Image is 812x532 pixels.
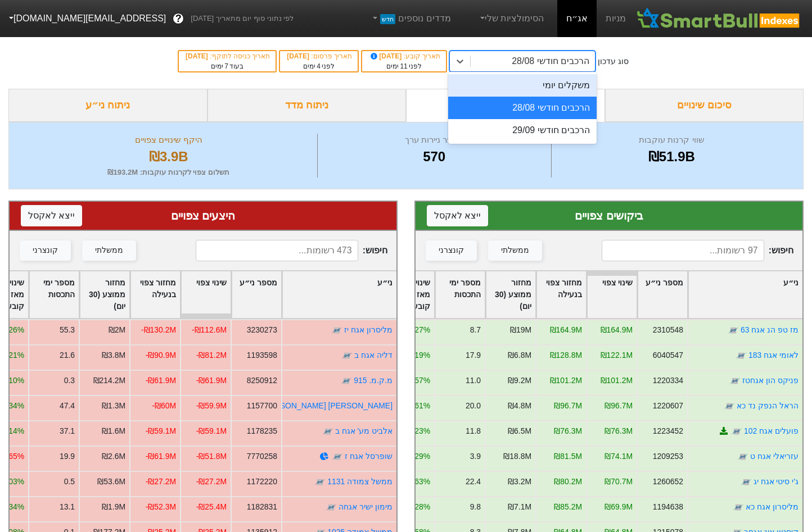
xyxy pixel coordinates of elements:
div: -₪59.1M [196,425,227,437]
div: Toggle SortBy [688,271,802,318]
div: ₪122.1M [601,349,633,361]
div: 37.1 [60,425,75,437]
div: Toggle SortBy [29,271,79,318]
div: ₪70.7M [605,476,633,488]
span: חיפוש : [196,240,387,261]
div: 13.1 [60,501,75,513]
button: ממשלתי [488,240,542,261]
div: שווי קרנות עוקבות [554,134,789,147]
div: Toggle SortBy [232,271,281,318]
div: 9.8 [470,501,481,513]
div: 0.3 [64,375,75,387]
span: חיפוש : [602,240,793,261]
div: 1220334 [653,375,683,387]
img: tase link [729,375,741,387]
img: tase link [331,325,342,336]
span: [DATE] [369,52,404,60]
div: -₪112.6M [192,324,227,336]
div: ₪2M [109,324,125,336]
div: 0.63% [408,476,430,488]
div: 0.57% [408,375,430,387]
div: ניתוח מדד [207,89,407,122]
img: tase link [326,502,337,513]
div: משקלים יומי [448,74,597,97]
img: tase link [314,476,326,488]
button: קונצרני [426,240,477,261]
button: ממשלתי [82,240,136,261]
div: 1182831 [247,501,277,513]
div: ₪51.9B [554,147,789,167]
div: 0.34% [2,501,24,513]
div: -₪59.1M [146,425,176,437]
div: סיכום שינויים [605,89,804,122]
div: הרכבים חודשי 28/08 [512,54,589,68]
div: Toggle SortBy [638,271,687,318]
a: [PERSON_NAME] [PERSON_NAME] ז [257,401,393,410]
div: ביקושים והיצעים צפויים [406,89,605,122]
div: ₪85.2M [554,501,582,513]
div: ₪101.2M [550,375,582,387]
div: ₪4.8M [508,400,531,412]
div: Toggle SortBy [181,271,231,318]
div: 0.29% [408,451,430,462]
img: tase link [736,350,747,361]
div: 11.0 [466,375,481,387]
div: -₪51.8M [196,451,227,462]
img: tase link [733,502,744,513]
div: תאריך כניסה לתוקף : [184,51,270,61]
div: ₪1.9M [102,501,125,513]
div: 19.9 [60,451,75,462]
a: הסימולציות שלי [473,7,549,30]
div: מספר ניירות ערך [321,134,548,147]
a: עזריאלי אגח ט [750,452,799,461]
div: ₪3.2M [508,476,531,488]
div: ₪7.1M [508,501,531,513]
input: 97 רשומות... [602,240,764,261]
input: 473 רשומות... [196,240,358,261]
div: -₪60M [152,400,176,412]
div: ממשלתי [501,244,529,257]
div: לפני ימים [286,61,352,71]
div: 0.28% [408,501,430,513]
div: 570 [321,147,548,167]
div: Toggle SortBy [486,271,535,318]
div: ניתוח ני״ע [8,89,207,122]
a: מליסרון אגח יז [344,325,393,334]
div: 1157700 [247,400,277,412]
div: 1209253 [653,451,683,462]
div: -₪61.9M [146,451,176,462]
div: 8250912 [247,375,277,387]
div: ₪128.8M [550,349,582,361]
div: -₪59.9M [196,400,227,412]
a: ממשל צמודה 1131 [327,477,393,486]
a: מ.ק.מ. 915 [354,376,393,385]
div: 0.26% [2,324,24,336]
div: ₪76.3M [554,425,582,437]
div: ₪3.8M [102,349,125,361]
a: מימון ישיר אגחה [339,502,393,511]
div: בעוד ימים [184,61,270,71]
div: -₪61.9M [146,375,176,387]
div: ביקושים צפויים [427,207,791,224]
a: ג'י סיטי אגח יג [754,477,799,486]
div: ₪6.5M [508,425,531,437]
div: 0.61% [408,400,430,412]
span: 4 [317,62,321,70]
span: ? [175,11,182,26]
div: תשלום צפוי לקרנות עוקבות : ₪193.2M [23,167,314,178]
div: ₪74.1M [605,451,633,462]
div: -₪81.2M [196,349,227,361]
div: -₪61.9M [196,375,227,387]
div: 0.5 [64,476,75,488]
div: היקף שינויים צפויים [23,134,314,147]
div: קונצרני [439,244,464,257]
div: -₪25.4M [196,501,227,513]
a: דליה אגח ב [354,351,393,360]
button: ייצא לאקסל [427,205,488,226]
div: תאריך קובע : [368,51,440,61]
a: מדדים נוספיםחדש [366,7,455,30]
div: 6040547 [653,349,683,361]
div: Toggle SortBy [435,271,485,318]
div: הרכבים חודשי 29/09 [448,119,597,142]
div: Toggle SortBy [587,271,637,318]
